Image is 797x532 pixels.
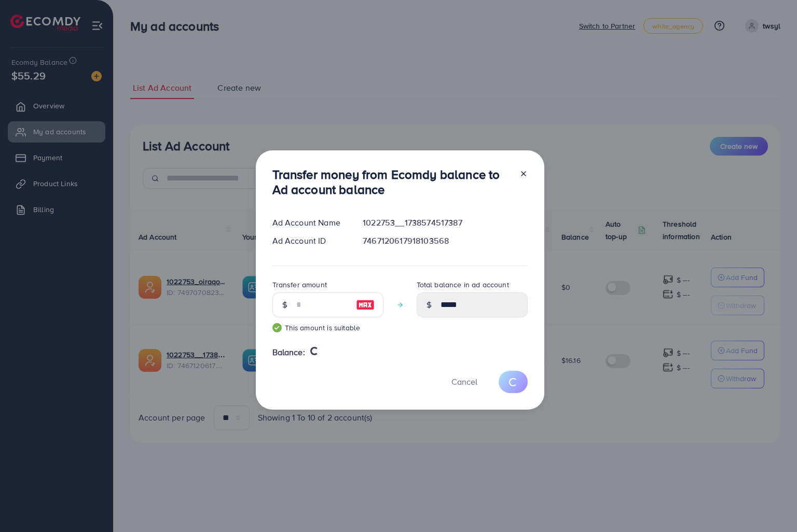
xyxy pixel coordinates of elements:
[272,323,383,333] small: This amount is suitable
[417,279,509,290] label: Total balance in ad account
[264,235,355,247] div: Ad Account ID
[354,235,535,247] div: 7467120617918103568
[272,167,511,197] h3: Transfer money from Ecomdy balance to Ad account balance
[272,346,305,358] span: Balance:
[354,217,535,229] div: 1022753__1738574517387
[451,376,477,387] span: Cancel
[753,485,789,524] iframe: Chat
[438,371,490,393] button: Cancel
[356,299,375,311] img: image
[264,217,355,229] div: Ad Account Name
[272,279,327,290] label: Transfer amount
[272,323,282,332] img: guide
